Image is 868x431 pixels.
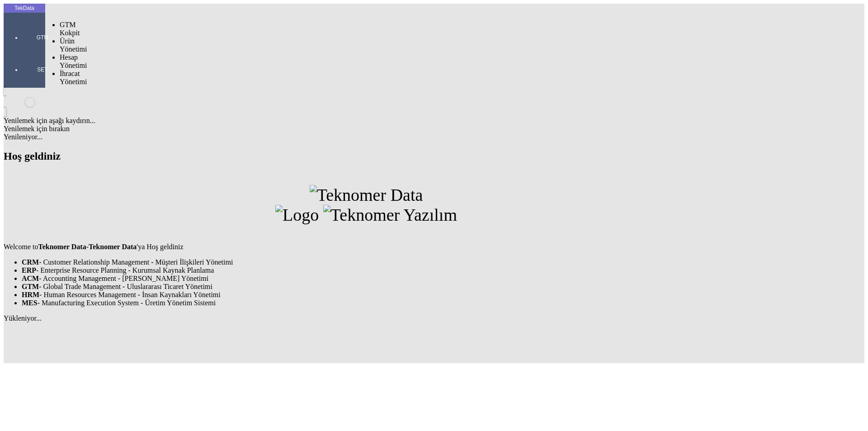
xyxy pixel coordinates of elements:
[60,21,80,37] span: GTM Kokpit
[22,299,38,307] strong: MES
[22,275,39,282] strong: ACM
[4,133,729,141] div: Yenileniyor...
[4,5,45,12] div: TekData
[22,291,729,299] li: - Human Resources Management - İnsan Kaynakları Yönetimi
[38,243,86,251] strong: Teknomer Data
[22,258,729,266] li: - Customer Relationship Management - Müşteri İlişkileri Yönetimi
[60,53,87,69] span: Hesap Yönetimi
[22,283,729,291] li: - Global Trade Management - Uluslararası Ticaret Yönetimi
[89,243,137,251] strong: Teknomer Data
[22,291,39,298] strong: HRM
[60,37,87,53] span: Ürün Yönetimi
[4,314,729,322] div: Yükleniyor...
[275,205,319,225] img: Logo
[22,283,39,290] strong: GTM
[22,266,729,275] li: - Enterprise Resource Planning - Kurumsal Kaynak Planlama
[4,243,729,251] p: Welcome to - 'ya Hoş geldiniz
[4,150,729,162] h2: Hoş geldiniz
[22,275,729,283] li: - Accounting Management - [PERSON_NAME] Yönetimi
[22,299,729,307] li: - Manufacturing Execution System - Üretim Yönetim Sistemi
[29,66,56,73] span: SET
[4,117,729,125] div: Yenilemek için aşağı kaydırın...
[22,266,36,274] strong: ERP
[310,185,423,205] img: Teknomer Data
[22,258,39,266] strong: CRM
[4,125,729,133] div: Yenilemek için bırakın
[323,205,457,225] img: Teknomer Yazılım
[60,70,87,85] span: İhracat Yönetimi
